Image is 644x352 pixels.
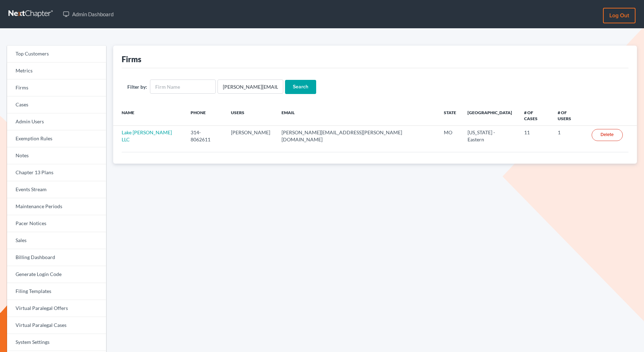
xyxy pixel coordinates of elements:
a: Delete [592,129,623,141]
a: Cases [7,96,106,113]
a: Metrics [7,63,106,80]
td: [PERSON_NAME] [225,126,276,146]
td: 314-8062611 [185,126,225,146]
a: Events Stream [7,181,106,198]
a: Virtual Paralegal Cases [7,317,106,334]
a: Notes [7,147,106,164]
th: # of Users [552,105,586,126]
th: State [438,105,462,126]
input: Search [285,80,316,94]
td: [US_STATE] - Eastern [462,126,518,146]
a: Billing Dashboard [7,249,106,266]
a: Log out [603,8,636,23]
a: Firms [7,80,106,96]
input: Firm Name [150,80,216,94]
th: Email [276,105,438,126]
a: Generate Login Code [7,266,106,283]
div: Firms [122,54,141,64]
td: 11 [518,126,552,146]
a: Pacer Notices [7,215,106,232]
a: System Settings [7,334,106,351]
a: Admin Dashboard [59,8,117,20]
td: [PERSON_NAME][EMAIL_ADDRESS][PERSON_NAME][DOMAIN_NAME] [276,126,438,146]
td: 1 [552,126,586,146]
a: Sales [7,232,106,249]
a: Maintenance Periods [7,198,106,215]
a: Chapter 13 Plans [7,164,106,181]
th: Phone [185,105,225,126]
label: Filter by: [127,83,147,90]
th: Name [113,105,185,126]
a: Lake [PERSON_NAME] LLC [122,129,172,142]
th: [GEOGRAPHIC_DATA] [462,105,518,126]
input: Users [217,80,283,94]
th: Users [225,105,276,126]
a: Virtual Paralegal Offers [7,300,106,317]
th: # of Cases [518,105,552,126]
a: Admin Users [7,113,106,130]
a: Filing Templates [7,283,106,300]
a: Top Customers [7,46,106,63]
a: Exemption Rules [7,130,106,147]
td: MO [438,126,462,146]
